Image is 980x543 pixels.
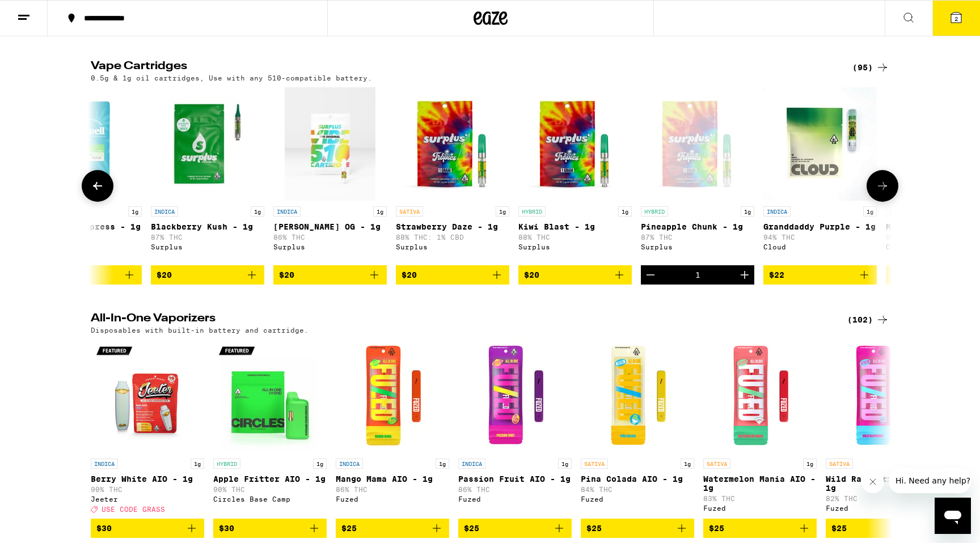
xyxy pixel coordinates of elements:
p: Mango Mama AIO - 1g [336,474,449,483]
a: Open page for Berry White AIO - 1g from Jeeter [91,340,204,519]
p: 1g [863,206,877,217]
p: Berry White AIO - 1g [91,474,204,483]
img: Surplus - King Louie OG - 1g [285,87,375,201]
p: 1g [436,459,449,469]
div: Surplus [641,243,754,251]
span: $25 [341,524,357,533]
p: INDICA [336,459,363,469]
button: Add to bag [581,519,694,538]
iframe: Message from company [889,468,971,493]
p: SATIVA [703,459,730,469]
p: Granddaddy Purple - 1g [763,222,877,231]
p: 0.5g & 1g oil cartridges, Use with any 510-compatible battery. [91,74,372,82]
span: USE CODE GRASS [102,506,165,513]
img: Fuzed - Watermelon Mania AIO - 1g [703,340,817,453]
p: HYBRID [518,206,546,217]
div: Surplus [396,243,509,251]
span: $20 [157,270,172,279]
p: 88% THC [518,234,632,241]
button: Add to bag [28,265,142,285]
p: 86% THC [458,486,572,493]
p: 1g [618,206,632,217]
button: Add to bag [396,265,509,285]
div: 1 [695,270,700,279]
span: $25 [464,524,479,533]
p: INDICA [151,206,178,217]
span: $22 [769,270,784,279]
p: 86% THC [273,234,387,241]
p: 94% THC [763,234,877,241]
a: Open page for Granddaddy Purple - 1g from Cloud [763,87,877,265]
a: Open page for Watermelon Mania AIO - 1g from Fuzed [703,340,817,519]
span: 2 [954,15,958,22]
a: (102) [847,313,889,326]
p: 1g [741,206,754,217]
p: 86% THC [336,486,449,493]
p: [PERSON_NAME] OG - 1g [273,222,387,231]
p: 1g [313,459,327,469]
p: Pineapple Chunk - 1g [641,222,754,231]
span: $30 [96,524,112,533]
iframe: Close message [861,470,884,493]
button: Add to bag [91,519,204,538]
button: Add to bag [763,265,877,285]
p: INDICA [273,206,301,217]
p: INDICA [91,459,118,469]
img: Surplus - Kiwi Blast - 1g [518,87,632,201]
span: $25 [586,524,602,533]
p: Wild Raspberry AIO - 1g [826,474,939,493]
a: Open page for Pineapple Express - 1g from Allswell [28,87,142,265]
p: SATIVA [581,459,608,469]
p: Apple Fritter AIO - 1g [213,474,327,483]
button: Add to bag [826,519,939,538]
p: Pineapple Express - 1g [28,222,142,231]
p: 87% THC [151,234,264,241]
div: Cloud [763,243,877,251]
p: 84% THC [581,486,694,493]
p: 1g [191,459,204,469]
img: Fuzed - Mango Mama AIO - 1g [336,340,449,453]
span: $20 [279,270,294,279]
p: 83% THC [703,495,817,502]
img: Fuzed - Pina Colada AIO - 1g [581,340,694,453]
button: Increment [735,265,754,285]
span: $20 [402,270,417,279]
div: Surplus [273,243,387,251]
img: Surplus - Strawberry Daze - 1g [396,87,509,201]
a: Open page for Mango Mama AIO - 1g from Fuzed [336,340,449,519]
p: Blackberry Kush - 1g [151,222,264,231]
p: SATIVA [396,206,423,217]
span: $30 [219,524,234,533]
p: Passion Fruit AIO - 1g [458,474,572,483]
p: 1g [128,206,142,217]
p: Disposables with built-in battery and cartridge. [91,326,309,334]
p: HYBRID [213,459,240,469]
p: INDICA [458,459,485,469]
p: 1g [558,459,572,469]
p: Strawberry Daze - 1g [396,222,509,231]
img: Circles Base Camp - Apple Fritter AIO - 1g [213,340,327,453]
p: 90% THC [28,234,142,241]
div: Fuzed [458,495,572,503]
a: (95) [852,61,889,74]
p: Watermelon Mania AIO - 1g [703,474,817,493]
a: Open page for Blackberry Kush - 1g from Surplus [151,87,264,265]
p: 1g [251,206,264,217]
div: Fuzed [703,504,817,512]
span: $25 [709,524,724,533]
button: Add to bag [336,519,449,538]
span: $20 [524,270,539,279]
img: Fuzed - Passion Fruit AIO - 1g [458,340,572,453]
img: Surplus - Blackberry Kush - 1g [151,87,264,201]
p: 1g [496,206,509,217]
button: Add to bag [703,519,817,538]
p: 90% THC [91,486,204,493]
button: Add to bag [518,265,632,285]
a: Open page for Kiwi Blast - 1g from Surplus [518,87,632,265]
p: Pina Colada AIO - 1g [581,474,694,483]
h2: All-In-One Vaporizers [91,313,834,326]
img: Jeeter - Berry White AIO - 1g [91,340,204,453]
